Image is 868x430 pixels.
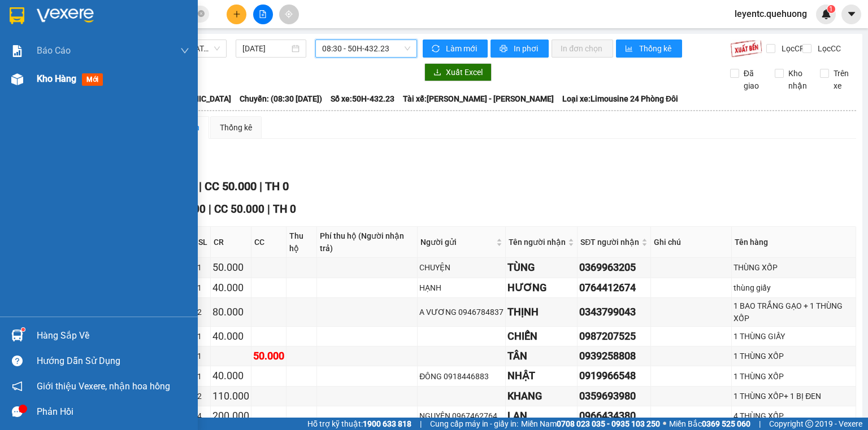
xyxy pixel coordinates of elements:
[227,5,246,24] button: plus
[196,227,211,258] th: SL
[734,390,854,402] div: 1 THÙNG XỐP+ 1 BỊ ĐEN
[37,379,170,393] span: Giới thiệu Vexere, nhận hoa hồng
[242,42,289,55] input: 15/08/2025
[521,418,660,430] span: Miền Nam
[363,419,411,428] strong: 1900 633 818
[197,410,209,422] div: 4
[259,10,267,18] span: file-add
[446,42,479,55] span: Làm mới
[10,7,24,24] img: logo-vxr
[552,40,613,58] button: In đơn chọn
[514,42,540,55] span: In phơi
[197,282,209,294] div: 1
[507,368,575,384] div: NHẬT
[507,408,575,424] div: LAN
[212,368,249,384] div: 40.000
[433,68,441,77] span: download
[37,327,189,344] div: Hàng sắp về
[233,10,241,18] span: plus
[663,422,666,426] span: ⚪️
[509,236,566,248] span: Tên người nhận
[446,66,483,78] span: Xuất Excel
[430,418,518,430] span: Cung cấp máy in - giấy in:
[240,93,322,105] span: Chuyến: (08:30 [DATE])
[827,5,835,13] sup: 1
[734,300,854,324] div: 1 BAO TRẮNG GẠO + 1 THÙNG XỐP
[331,93,394,105] span: Số xe: 50H-432.23
[507,260,575,275] div: TÙNG
[212,328,249,344] div: 40.000
[37,353,189,370] div: Hướng dẫn sử dụng
[419,306,504,318] div: A VƯƠNG 0946784837
[197,390,209,402] div: 2
[507,328,575,344] div: CHIẾN
[847,9,857,19] span: caret-down
[500,45,509,54] span: printer
[507,388,575,404] div: KHANG
[734,261,854,274] div: THÙNG XỐP
[82,73,103,86] span: mới
[734,282,854,294] div: thùng giấy
[562,93,678,105] span: Loại xe: Limousine 24 Phòng Đôi
[813,42,843,55] span: Lọc CC
[726,7,816,21] span: leyentc.quehuong
[579,304,649,320] div: 0343799043
[625,45,635,54] span: bar-chart
[579,328,649,344] div: 0987207525
[419,282,504,294] div: HẠNH
[784,67,811,92] span: Kho nhận
[37,73,76,84] span: Kho hàng
[651,227,732,258] th: Ghi chú
[212,260,249,275] div: 50.000
[197,261,209,274] div: 1
[12,356,23,366] span: question-circle
[829,5,833,13] span: 1
[579,260,649,275] div: 0369963205
[702,419,750,428] strong: 0369 525 060
[734,370,854,383] div: 1 THÙNG XỐP
[267,203,270,216] span: |
[199,179,202,193] span: |
[759,418,761,430] span: |
[279,5,299,24] button: aim
[198,10,205,17] span: close-circle
[214,203,264,216] span: CC 50.000
[420,236,494,248] span: Người gửi
[506,327,578,346] td: CHIẾN
[506,258,578,278] td: TÙNG
[578,406,651,426] td: 0966434380
[37,403,189,420] div: Phản hồi
[578,346,651,366] td: 0939258808
[253,348,284,364] div: 50.000
[507,280,575,296] div: HƯƠNG
[251,227,287,258] th: CC
[507,348,575,364] div: TÂN
[12,381,23,392] span: notification
[322,40,411,57] span: 08:30 - 50H-432.23
[287,227,318,258] th: Thu hộ
[180,46,189,55] span: down
[506,298,578,327] td: THỊNH
[579,368,649,384] div: 0919966548
[616,40,682,58] button: bar-chartThống kê
[578,258,651,278] td: 0369963205
[21,328,25,331] sup: 1
[198,9,205,20] span: close-circle
[734,330,854,343] div: 1 THÙNG GIẤY
[423,40,488,58] button: syncLàm mới
[669,418,750,430] span: Miền Bắc
[205,179,257,193] span: CC 50.000
[37,43,71,58] span: Báo cáo
[253,5,273,24] button: file-add
[730,40,762,58] img: 9k=
[506,278,578,298] td: HƯƠNG
[579,280,649,296] div: 0764412674
[212,408,249,424] div: 200.000
[11,330,23,341] img: warehouse-icon
[197,370,209,383] div: 1
[506,346,578,366] td: TÂN
[11,73,23,85] img: warehouse-icon
[580,236,639,248] span: SĐT người nhận
[739,67,767,92] span: Đã giao
[285,10,293,18] span: aim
